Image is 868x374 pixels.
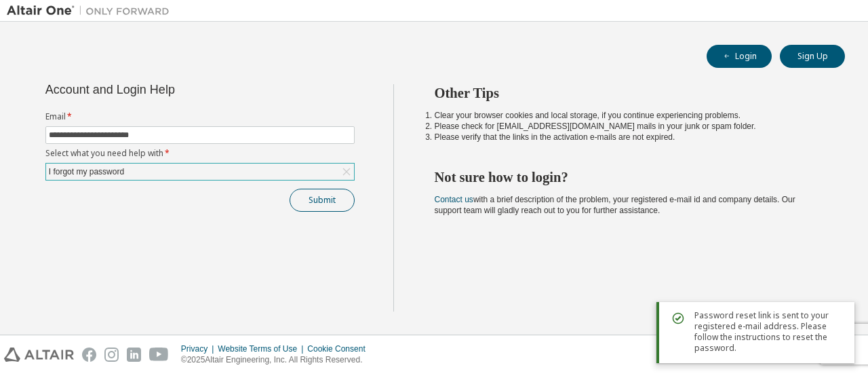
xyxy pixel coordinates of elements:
div: Privacy [181,343,218,354]
li: Please check for [EMAIL_ADDRESS][DOMAIN_NAME] mails in your junk or spam folder. [435,121,821,132]
img: Altair One [7,4,176,18]
button: Sign Up [780,45,845,68]
p: © 2025 Altair Engineering, Inc. All Rights Reserved. [181,354,374,366]
h2: Other Tips [435,84,821,102]
a: Contact us [435,195,473,204]
div: Cookie Consent [307,343,373,354]
div: I forgot my password [47,164,126,179]
h2: Not sure how to login? [435,168,821,186]
span: Password reset link is sent to your registered e-mail address. Please follow the instructions to ... [694,310,844,354]
li: Please verify that the links in the activation e-mails are not expired. [435,132,821,143]
img: facebook.svg [82,348,96,362]
button: Submit [290,189,355,212]
img: youtube.svg [149,348,169,362]
img: linkedin.svg [127,348,141,362]
li: Clear your browser cookies and local storage, if you continue experiencing problems. [435,110,821,121]
img: altair_logo.svg [4,348,74,362]
div: Account and Login Help [45,84,293,95]
button: Login [707,45,772,68]
span: with a brief description of the problem, your registered e-mail id and company details. Our suppo... [435,195,795,215]
label: Select what you need help with [45,148,355,159]
div: Website Terms of Use [218,343,307,354]
img: instagram.svg [104,348,119,362]
div: I forgot my password [46,164,354,180]
label: Email [45,111,355,122]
